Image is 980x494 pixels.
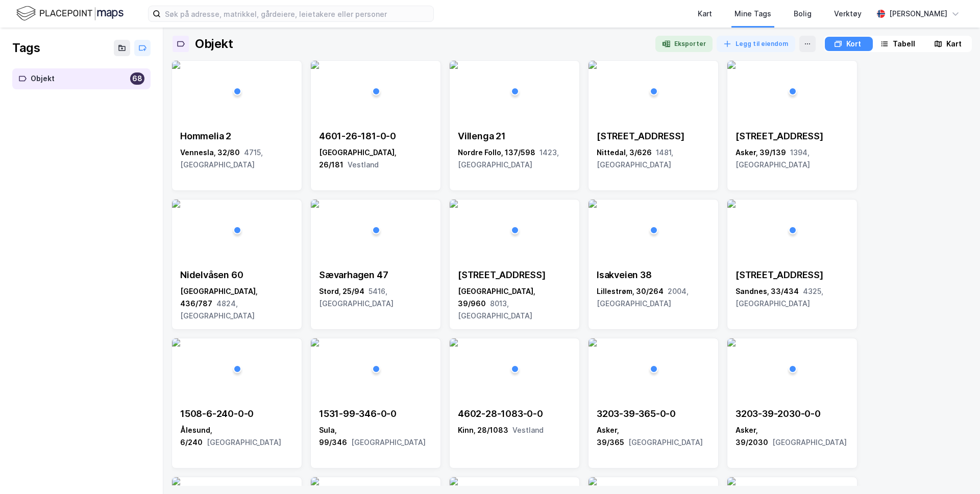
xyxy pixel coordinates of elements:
[736,424,849,449] div: Asker, 39/2030
[319,287,394,308] span: 5416, [GEOGRAPHIC_DATA]
[319,269,432,281] div: Sævarhagen 47
[736,408,849,420] div: 3203-39-2030-0-0
[351,438,426,447] span: [GEOGRAPHIC_DATA]
[589,338,597,347] img: 256x120
[172,338,180,347] img: 256x120
[172,200,180,208] img: 256x120
[946,38,962,50] div: Kart
[458,148,559,169] span: 1423, [GEOGRAPHIC_DATA]
[727,338,736,347] img: 256x120
[589,200,597,208] img: 256x120
[736,130,849,142] div: [STREET_ADDRESS]
[450,61,458,69] img: 256x120
[597,424,710,449] div: Asker, 39/365
[458,130,571,142] div: Villenga 21
[172,61,180,69] img: 256x120
[597,408,710,420] div: 3203-39-365-0-0
[311,338,319,347] img: 256x120
[311,477,319,485] img: 256x120
[319,424,432,449] div: Sula, 99/346
[628,438,703,447] span: [GEOGRAPHIC_DATA]
[319,130,432,142] div: 4601-26-181-0-0
[727,200,736,208] img: 256x120
[736,287,823,308] span: 4325, [GEOGRAPHIC_DATA]
[929,445,980,494] div: Kontrollprogram for chat
[597,287,689,308] span: 2004, [GEOGRAPHIC_DATA]
[311,61,319,69] img: 256x120
[458,424,571,436] div: Kinn, 28/1083
[180,299,255,320] span: 4824, [GEOGRAPHIC_DATA]
[130,72,144,85] div: 68
[161,6,433,21] input: Søk på adresse, matrikkel, gårdeiere, leietakere eller personer
[727,61,736,69] img: 256x120
[834,8,862,20] div: Verktøy
[794,8,812,20] div: Bolig
[727,477,736,485] img: 256x120
[450,200,458,208] img: 256x120
[319,408,432,420] div: 1531-99-346-0-0
[736,269,849,281] div: [STREET_ADDRESS]
[458,269,571,281] div: [STREET_ADDRESS]
[450,338,458,347] img: 256x120
[180,424,293,449] div: Ålesund, 6/240
[597,146,710,171] div: Nittedal, 3/626
[207,438,281,447] span: [GEOGRAPHIC_DATA]
[929,445,980,494] iframe: Chat Widget
[172,477,180,485] img: 256x120
[31,72,126,85] div: Objekt
[16,5,124,22] img: logo.f888ab2527a4732fd821a326f86c7f29.svg
[512,426,544,434] span: Vestland
[12,40,40,56] div: Tags
[597,148,673,169] span: 1481, [GEOGRAPHIC_DATA]
[180,146,293,171] div: Vennesla, 32/80
[348,160,379,169] span: Vestland
[180,269,293,281] div: Nidelvåsen 60
[311,200,319,208] img: 256x120
[319,146,432,171] div: [GEOGRAPHIC_DATA], 26/181
[180,285,293,322] div: [GEOGRAPHIC_DATA], 436/787
[597,130,710,142] div: [STREET_ADDRESS]
[458,408,571,420] div: 4602-28-1083-0-0
[589,477,597,485] img: 256x120
[736,148,810,169] span: 1394, [GEOGRAPHIC_DATA]
[717,36,795,52] button: Legg til eiendom
[450,477,458,485] img: 256x120
[458,299,532,320] span: 8013, [GEOGRAPHIC_DATA]
[589,61,597,69] img: 256x120
[597,269,710,281] div: Isakveien 38
[12,68,151,89] a: Objekt68
[889,8,947,20] div: [PERSON_NAME]
[180,130,293,142] div: Hommelia 2
[736,146,849,171] div: Asker, 39/139
[736,285,849,310] div: Sandnes, 33/434
[458,146,571,171] div: Nordre Follo, 137/598
[734,8,771,20] div: Mine Tags
[893,38,915,50] div: Tabell
[655,36,713,52] button: Eksporter
[319,285,432,310] div: Stord, 25/94
[698,8,712,20] div: Kart
[458,285,571,322] div: [GEOGRAPHIC_DATA], 39/960
[772,438,847,447] span: [GEOGRAPHIC_DATA]
[195,36,233,52] div: Objekt
[846,38,861,50] div: Kort
[180,148,263,169] span: 4715, [GEOGRAPHIC_DATA]
[180,408,293,420] div: 1508-6-240-0-0
[597,285,710,310] div: Lillestrøm, 30/264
